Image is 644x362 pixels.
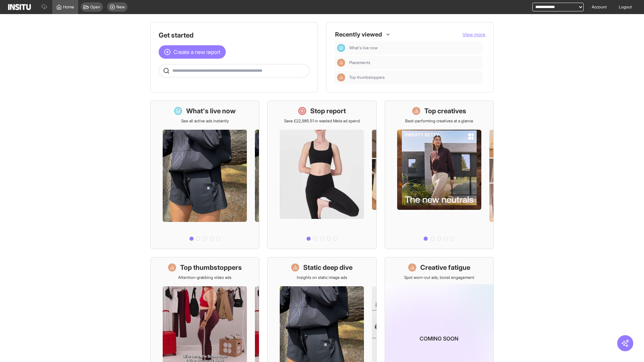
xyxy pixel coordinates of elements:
[90,4,100,10] span: Open
[178,275,231,280] p: Attention-grabbing video ads
[173,48,220,56] span: Create a new report
[349,75,385,80] span: Top thumbstoppers
[267,101,376,249] a: Stop reportSave £22,985.51 in wasted Meta ad spend
[463,32,485,37] span: View more
[310,106,346,116] h1: Stop report
[349,60,480,65] span: Placements
[63,4,74,10] span: Home
[349,45,378,51] span: What's live now
[337,44,345,52] div: Dashboard
[385,101,494,249] a: Top creativesBest-performing creatives at a glance
[150,101,259,249] a: What's live nowSee all active ads instantly
[159,31,310,40] h1: Get started
[303,263,353,272] h1: Static deep dive
[424,106,466,116] h1: Top creatives
[297,275,347,280] p: Insights on static image ads
[349,60,370,65] span: Placements
[337,73,345,81] div: Insights
[8,4,31,10] img: Logo
[337,59,345,67] div: Insights
[159,45,226,59] button: Create a new report
[181,118,229,124] p: See all active ads instantly
[180,263,242,272] h1: Top thumbstoppers
[349,45,480,51] span: What's live now
[405,118,473,124] p: Best-performing creatives at a glance
[116,4,125,10] span: New
[349,75,480,80] span: Top thumbstoppers
[186,106,236,116] h1: What's live now
[284,118,360,124] p: Save £22,985.51 in wasted Meta ad spend
[463,31,485,38] button: View more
